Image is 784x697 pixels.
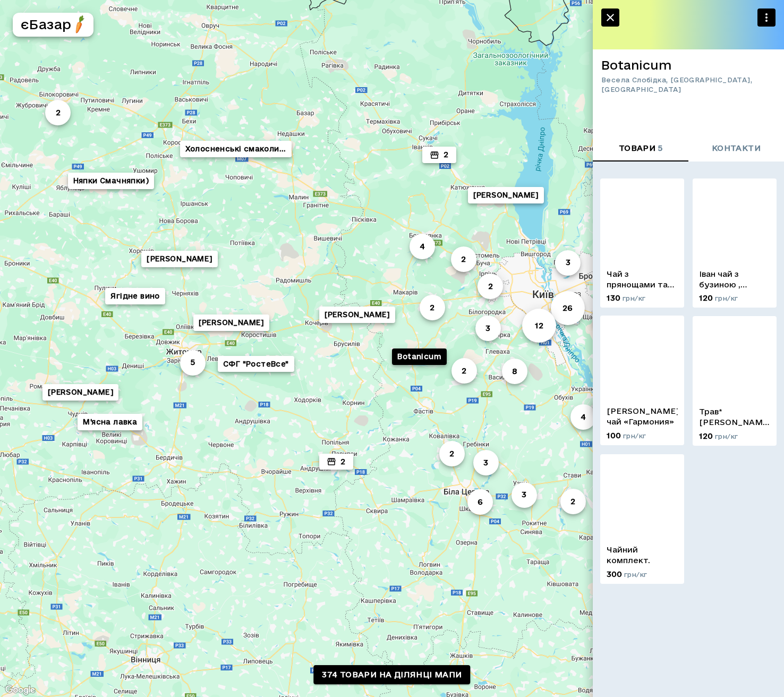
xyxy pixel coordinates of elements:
p: Трав*[PERSON_NAME] « Dream tea» [699,406,770,428]
button: 2 [478,274,503,299]
button: 2 [420,295,445,320]
a: Чайний комплект.300 грн/кг [600,454,684,584]
button: [PERSON_NAME] [319,307,395,323]
p: 300 [607,569,647,580]
button: [PERSON_NAME] [193,314,269,331]
p: 120 [699,293,738,303]
button: [PERSON_NAME] [141,251,217,267]
button: 4 [410,234,435,259]
button: 2 [319,454,353,470]
button: 3 [473,450,499,475]
a: 374 товари на ділянці мапи [313,665,470,685]
button: 3 [512,482,537,508]
span: грн/кг [623,432,646,439]
button: [PERSON_NAME] [468,187,544,203]
p: 100 [607,430,646,441]
button: 2 [45,100,71,125]
h6: Botanicum [601,58,776,73]
p: Чайний комплект. [607,545,678,566]
button: 5 [180,350,206,376]
button: 2 [560,489,586,514]
button: 2 [451,358,477,384]
button: 12 [522,309,556,343]
p: 130 [607,293,645,303]
button: 2 [451,246,476,272]
h5: єБазар [21,16,71,33]
button: 8 [502,359,527,384]
span: грн/кг [715,432,738,440]
span: грн/кг [715,294,738,302]
span: грн/кг [624,571,647,578]
p: Чай з прянощами та апельсиномЯ [607,269,678,290]
span: товари [619,142,662,155]
button: Холосненські смаколи... [180,141,292,157]
button: Няпки Смачняпки) [68,173,154,189]
p: Iвaн чай з бузиною , жасмIном та чебрецем. [699,269,770,290]
button: 4 [570,404,596,430]
a: Iвaн чай з бузиною , жасмIном та чебрецем.120 грн/кг [693,178,777,308]
span: Весела Слобідка, [GEOGRAPHIC_DATA], [GEOGRAPHIC_DATA] [601,75,776,94]
button: Ягідне вино [105,288,165,304]
img: logo [70,15,89,33]
a: Чай з прянощами та апельсиномЯ130 грн/кг [600,178,684,308]
p: [PERSON_NAME]*яний чай «Гармония» [607,406,678,427]
button: єБазарlogo [13,13,93,37]
a: [PERSON_NAME]*яний чай «Гармония»100 грн/кг [600,316,684,446]
button: 26 [551,291,585,325]
button: 3 [475,316,501,341]
span: 5 [658,143,662,152]
span: контакти [712,142,761,155]
button: 3 [555,250,581,276]
a: Трав*[PERSON_NAME] « Dream tea»120 грн/кг [693,316,777,446]
a: Відкрити цю область на Картах Google (відкриється нове вікно) [3,683,38,697]
button: 6 [467,489,493,515]
img: Google [3,683,38,697]
span: грн/кг [623,294,645,302]
button: 2 [439,441,465,466]
button: М'ясна лавка [78,414,142,430]
button: 2 [422,147,456,163]
button: [PERSON_NAME] [42,384,118,401]
button: СФГ "РостеВсе" [218,356,294,372]
button: Botanicum [392,348,447,365]
p: 120 [699,431,738,441]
